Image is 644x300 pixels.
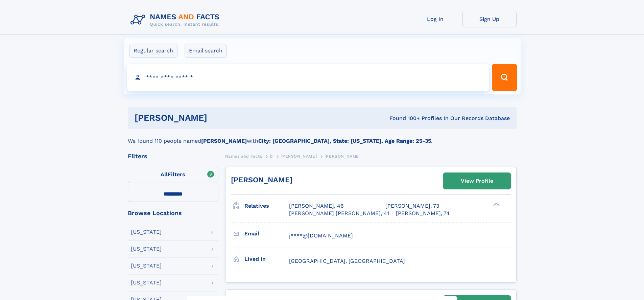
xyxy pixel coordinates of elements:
[408,11,462,27] a: Log In
[462,11,517,27] a: Sign Up
[135,114,299,122] h1: [PERSON_NAME]
[270,152,273,160] a: D
[396,210,450,217] a: [PERSON_NAME], 74
[128,167,218,183] label: Filters
[201,138,247,144] b: [PERSON_NAME]
[492,64,517,91] button: Search Button
[131,246,162,252] div: [US_STATE]
[128,11,225,29] img: Logo Names and Facts
[258,138,431,144] b: City: [GEOGRAPHIC_DATA], State: [US_STATE], Age Range: 25-35
[298,115,510,122] div: Found 100+ Profiles In Our Records Database
[281,152,317,160] a: [PERSON_NAME]
[128,153,218,159] div: Filters
[129,44,177,58] label: Regular search
[231,176,292,184] a: [PERSON_NAME]
[131,263,162,269] div: [US_STATE]
[244,228,289,239] h3: Email
[225,152,262,160] a: Names and Facts
[270,154,273,159] span: D
[444,173,510,189] a: View Profile
[281,154,317,159] span: [PERSON_NAME]
[461,173,493,189] div: View Profile
[289,258,405,264] span: [GEOGRAPHIC_DATA], [GEOGRAPHIC_DATA]
[128,210,218,216] div: Browse Locations
[185,44,227,58] label: Email search
[128,129,517,145] div: We found 110 people named with .
[244,200,289,212] h3: Relatives
[127,64,489,91] input: search input
[492,202,500,207] div: ❯
[289,202,344,210] a: [PERSON_NAME], 46
[131,229,162,235] div: [US_STATE]
[385,202,439,210] a: [PERSON_NAME], 73
[131,280,162,285] div: [US_STATE]
[289,210,389,217] a: [PERSON_NAME] [PERSON_NAME], 41
[244,253,289,265] h3: Lived in
[161,171,168,178] span: All
[325,154,361,159] span: [PERSON_NAME]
